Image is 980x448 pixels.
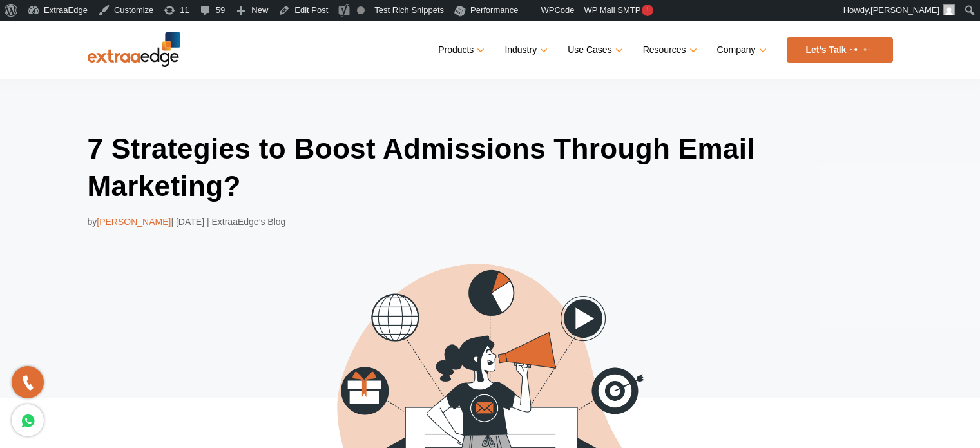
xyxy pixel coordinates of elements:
[97,217,171,227] span: [PERSON_NAME]
[787,37,893,63] a: Let’s Talk
[717,41,764,59] a: Company
[438,41,482,59] a: Products
[88,130,893,204] h1: 7 Strategies to Boost Admissions Through Email Marketing?
[88,214,893,229] div: by | [DATE] | ExtraaEdge’s Blog
[642,5,653,16] span: !
[568,41,620,59] a: Use Cases
[870,5,939,15] span: [PERSON_NAME]
[504,41,545,59] a: Industry
[643,41,695,59] a: Resources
